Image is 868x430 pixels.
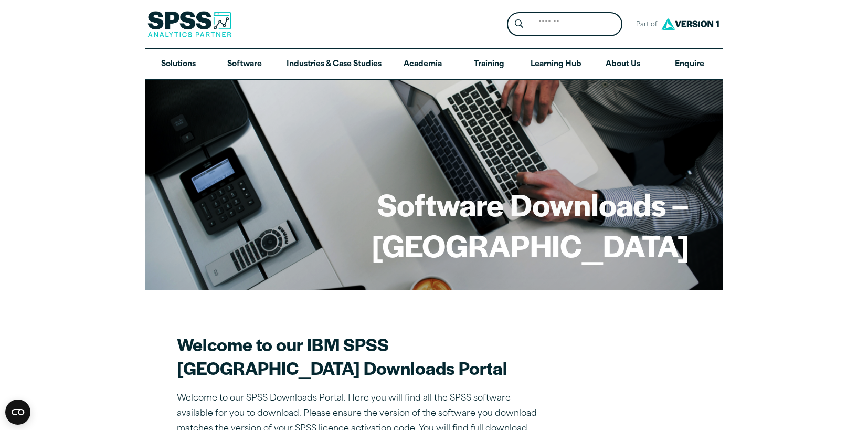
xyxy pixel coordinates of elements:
[211,49,278,80] a: Software
[507,12,622,37] form: Site Header Search Form
[631,17,659,33] span: Part of
[510,15,529,34] button: Search magnifying glass icon
[456,49,522,80] a: Training
[657,49,723,80] a: Enquire
[5,400,30,425] button: Open CMP widget
[145,49,723,80] nav: Desktop version of site main menu
[515,19,523,28] svg: Search magnifying glass icon
[179,184,689,265] h1: Software Downloads – [GEOGRAPHIC_DATA]
[390,49,456,80] a: Academia
[147,11,231,37] img: SPSS Analytics Partner
[278,49,390,80] a: Industries & Case Studies
[177,332,544,380] h2: Welcome to our IBM SPSS [GEOGRAPHIC_DATA] Downloads Portal
[590,49,656,80] a: About Us
[659,14,722,34] img: Version1 Logo
[522,49,590,80] a: Learning Hub
[145,49,211,80] a: Solutions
